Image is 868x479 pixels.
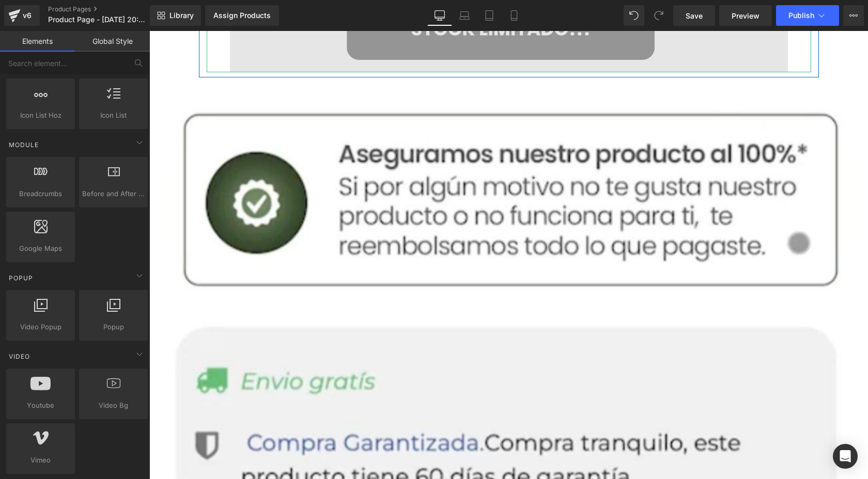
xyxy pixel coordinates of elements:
[213,11,271,20] div: Assign Products
[719,5,772,26] a: Preview
[686,10,703,21] span: Save
[833,444,858,469] div: Open Intercom Messenger
[776,5,839,26] button: Publish
[9,322,72,332] span: Video Popup
[21,9,34,22] div: v6
[427,5,452,26] a: Desktop
[75,31,150,52] a: Global Style
[9,400,72,411] span: Youtube
[477,5,502,26] a: Tablet
[788,11,814,20] span: Publish
[48,5,167,13] a: Product Pages
[8,140,40,150] span: Module
[648,5,669,26] button: Redo
[9,188,72,199] span: Breadcrumbs
[82,188,145,199] span: Before and After Images
[9,243,72,254] span: Google Maps
[4,5,40,26] a: v6
[48,15,147,24] span: Product Page - [DATE] 20:31:48
[8,352,31,361] span: Video
[9,455,72,466] span: Vimeo
[502,5,526,26] a: Mobile
[843,5,864,26] button: More
[169,11,194,20] span: Library
[150,5,201,26] a: New Library
[8,273,34,283] span: Popup
[624,5,644,26] button: Undo
[732,10,760,21] span: Preview
[9,110,72,121] span: Icon List Hoz
[452,5,477,26] a: Laptop
[82,322,145,332] span: Popup
[82,400,145,411] span: Video Bg
[82,110,145,121] span: Icon List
